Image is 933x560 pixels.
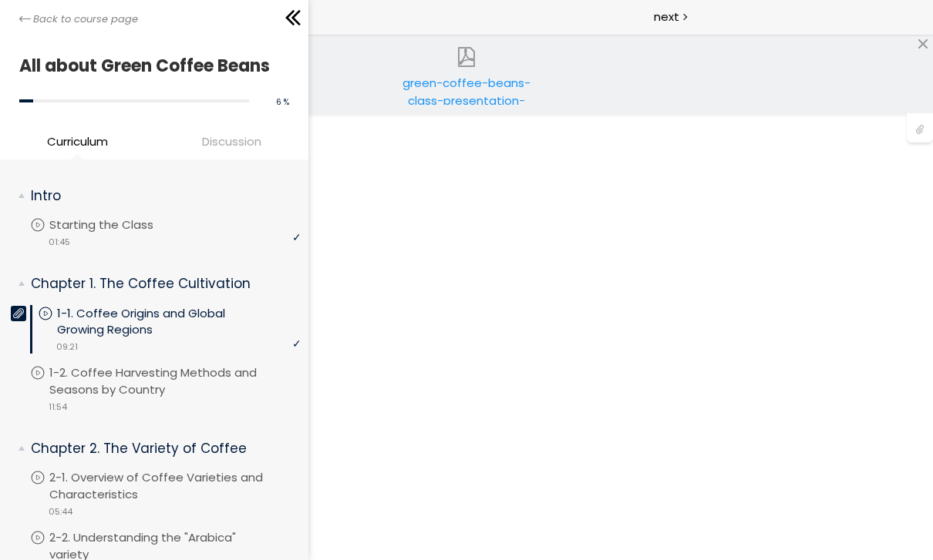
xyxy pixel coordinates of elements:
span: Discussion [158,132,305,150]
h1: All about Green Coffee Beans [19,52,281,80]
p: Chapter 2. The Variety of Coffee [31,439,289,458]
span: 01:45 [49,236,70,249]
p: 1-2. Coffee Harvesting Methods and Seasons by Country [49,364,301,398]
p: 1-1. Coffee Origins and Global Growing Regions [57,305,301,339]
a: Back to course page [19,12,138,27]
p: Intro [31,186,289,206]
div: green-coffee-beans-class-presentation-file.pdf [401,74,532,105]
span: next [654,8,679,25]
span: Curriculum [47,132,108,150]
span: 11:54 [49,401,67,414]
p: Starting the Class [49,216,184,233]
span: Back to course page [33,12,138,27]
span: 6 % [276,96,289,108]
img: attachment-pdf.png [456,47,477,67]
span: 09:21 [56,340,78,354]
p: Chapter 1. The Coffee Cultivation [31,274,289,293]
